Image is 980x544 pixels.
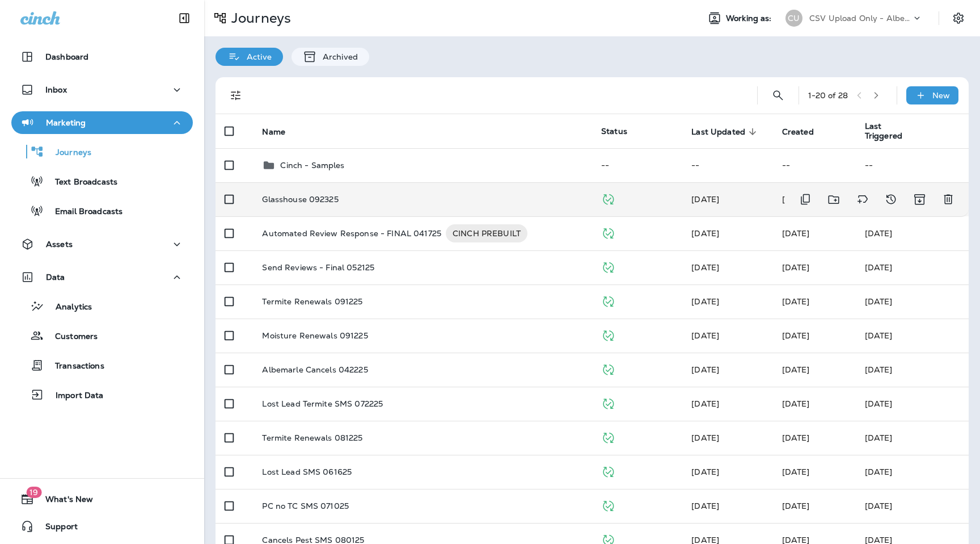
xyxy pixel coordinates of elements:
p: Glasshouse 092325 [262,195,338,204]
p: Automated Review Response - FINAL 041725 [262,224,441,242]
td: [DATE] [856,353,969,387]
p: Text Broadcasts [44,177,117,188]
span: Last Triggered [865,122,927,141]
p: Import Data [44,391,104,401]
span: Last Updated [691,127,745,137]
span: Working as: [726,14,774,23]
span: Published [601,432,615,442]
p: Moisture Renewals 091225 [262,331,367,340]
span: Published [601,363,615,374]
span: Support [34,522,78,535]
td: -- [682,148,772,182]
span: Julia Horton [691,330,719,341]
p: Customers [44,332,98,342]
button: Assets [11,233,193,256]
button: Add tags [851,188,874,211]
span: Julia Horton [691,262,719,273]
p: Email Broadcasts [44,207,122,217]
button: Marketing [11,111,193,134]
button: 19What's New [11,488,193,510]
p: Assets [46,240,73,249]
p: Termite Renewals 091225 [262,297,362,306]
span: Status [601,126,627,136]
span: Julia Horton [691,228,719,238]
p: Lost Lead SMS 061625 [262,467,352,476]
td: [DATE] [856,216,969,250]
p: Lost Lead Termite SMS 072225 [262,399,383,408]
span: Julia Horton [782,399,810,409]
p: Albemarle Cancels 042225 [262,365,367,374]
p: Marketing [46,118,86,127]
td: [DATE] [856,284,969,319]
button: Dashboard [11,45,193,68]
p: Data [46,273,65,282]
p: CSV Upload Only - Albemarle Termite & Pest Control [809,14,911,23]
td: -- [592,148,682,182]
button: Customers [11,324,193,348]
span: Julia Horton [782,194,810,204]
span: Published [601,500,615,510]
p: Archived [317,52,358,61]
button: Email Broadcasts [11,199,193,223]
span: Created [782,127,829,137]
button: Collapse Sidebar [168,7,200,30]
p: Journeys [44,148,91,158]
p: PC no TC SMS 071025 [262,501,349,510]
p: Analytics [44,302,92,313]
span: Published [601,329,615,340]
td: -- [773,148,856,182]
span: Julia Horton [691,467,719,477]
p: Cinch - Samples [280,161,344,170]
button: Data [11,266,193,288]
button: Move to folder [822,188,846,211]
p: Active [241,52,272,61]
span: Published [601,227,615,237]
button: Filters [225,84,247,107]
td: [DATE] [856,455,969,489]
span: Julia Horton [782,296,810,307]
span: Last Updated [691,127,760,137]
span: Published [601,534,615,544]
span: Julia Horton [782,330,810,341]
button: Search Journeys [767,84,789,107]
span: Published [601,295,615,306]
td: [DATE] [856,387,969,421]
p: Termite Renewals 081225 [262,433,362,442]
span: CINCH PREBUILT [446,228,527,239]
button: Text Broadcasts [11,169,193,193]
span: Name [262,127,285,137]
div: CINCH PREBUILT [446,224,527,242]
div: 1 - 20 of 28 [808,91,848,100]
p: Send Reviews - Final 052125 [262,263,374,272]
td: [DATE] [856,250,969,284]
span: Julia Horton [782,467,810,477]
span: Last Triggered [865,122,912,141]
span: Julia Horton [782,228,810,238]
button: Journeys [11,140,193,164]
span: Julia Horton [782,433,810,443]
td: [DATE] [856,421,969,455]
td: [DATE] [856,319,969,353]
span: Name [262,127,300,137]
p: Journeys [227,10,291,27]
td: -- [856,148,969,182]
p: Dashboard [45,52,88,61]
button: Inbox [11,78,193,101]
button: Analytics [11,294,193,318]
p: Inbox [45,85,67,94]
span: Created [782,127,814,137]
span: Julia Horton [691,433,719,443]
button: Settings [948,8,969,28]
span: Julia Horton [691,399,719,409]
div: CU [785,10,802,27]
td: [DATE] [856,489,969,523]
button: View Changelog [880,188,902,211]
span: Julia Horton [782,262,810,273]
span: Julia Horton [782,365,810,375]
span: Julia Horton [691,501,719,511]
button: Delete [937,188,960,211]
span: Published [601,466,615,476]
span: What's New [34,495,93,508]
p: New [932,91,950,100]
span: Julia Horton [782,501,810,511]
